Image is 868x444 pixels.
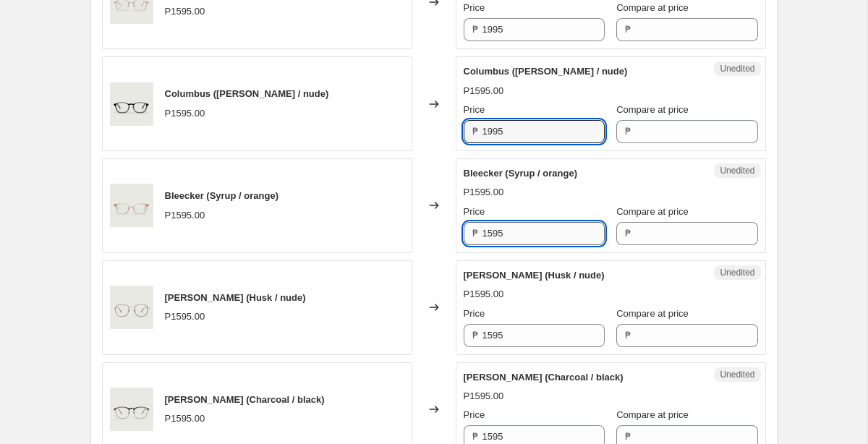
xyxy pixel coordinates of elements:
span: Compare at price [616,409,689,420]
div: P1595.00 [464,84,504,98]
span: ₱ [472,330,478,341]
span: Unedited [720,165,754,176]
span: ₱ [625,24,631,35]
span: Unedited [720,369,754,380]
div: P1595.00 [165,208,205,223]
span: ₱ [472,126,478,137]
span: ₱ [472,431,478,442]
span: Compare at price [616,104,689,115]
span: Price [464,409,485,420]
div: P1595.00 [464,287,504,302]
span: [PERSON_NAME] (Charcoal / black) [464,372,624,383]
span: Unedited [720,267,754,278]
span: Price [464,2,485,13]
div: P1595.00 [165,4,205,19]
div: P1595.00 [464,389,504,404]
span: Bleecker (Syrup / orange) [464,168,578,179]
span: Compare at price [616,308,689,319]
div: P1595.00 [165,411,205,426]
span: Price [464,206,485,217]
div: P1595.00 [464,185,504,200]
span: [PERSON_NAME] (Husk / nude) [464,270,605,281]
span: Unedited [720,63,754,74]
div: P1595.00 [165,106,205,121]
div: P1595.00 [165,309,205,324]
span: ₱ [625,126,631,137]
span: Price [464,104,485,115]
span: ₱ [625,228,631,239]
img: PaleNude_BleeckerFront_80x.jpg [110,184,153,227]
img: Coffee_MarcelFront_80x.jpg [110,286,153,329]
span: ₱ [625,431,631,442]
span: Columbus ([PERSON_NAME] / nude) [165,88,329,99]
img: Bronze_OllieFront_80x.jpg [110,388,153,431]
img: Charcoal_ColumbusFront_80x.jpg [110,82,153,126]
span: Compare at price [616,2,689,13]
span: Bleecker (Syrup / orange) [165,190,279,201]
span: Columbus ([PERSON_NAME] / nude) [464,66,628,77]
span: ₱ [472,24,478,35]
span: [PERSON_NAME] (Husk / nude) [165,292,306,303]
span: ₱ [472,228,478,239]
span: ₱ [625,330,631,341]
span: Compare at price [616,206,689,217]
span: Price [464,308,485,319]
span: [PERSON_NAME] (Charcoal / black) [165,394,325,405]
